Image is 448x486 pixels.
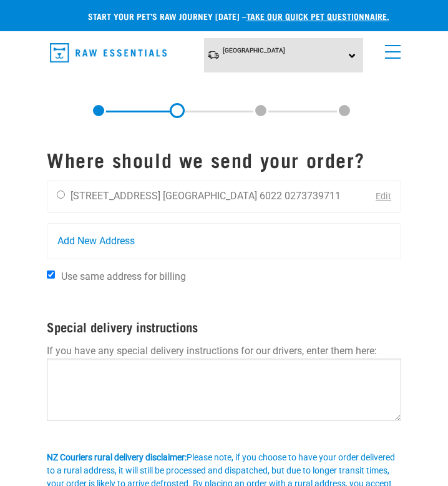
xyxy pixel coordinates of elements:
b: NZ Couriers rural delivery disclaimer: [47,452,187,462]
a: Add New Address [47,224,401,259]
h4: Special delivery instructions [47,319,401,334]
span: Add New Address [57,234,135,249]
img: van-moving.png [207,50,220,60]
img: Raw Essentials Logo [50,43,167,62]
a: Edit [376,191,391,202]
li: [STREET_ADDRESS] [71,190,160,202]
li: 0273739711 [285,190,341,202]
a: menu [379,37,401,60]
p: If you have any special delivery instructions for our drivers, enter them here: [47,344,401,359]
span: Use same address for billing [61,270,186,282]
li: [GEOGRAPHIC_DATA] 6022 [163,190,282,202]
a: take our quick pet questionnaire. [246,14,389,18]
h1: Where should we send your order? [47,148,401,171]
input: Use same address for billing [47,270,55,279]
span: [GEOGRAPHIC_DATA] [223,47,285,54]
